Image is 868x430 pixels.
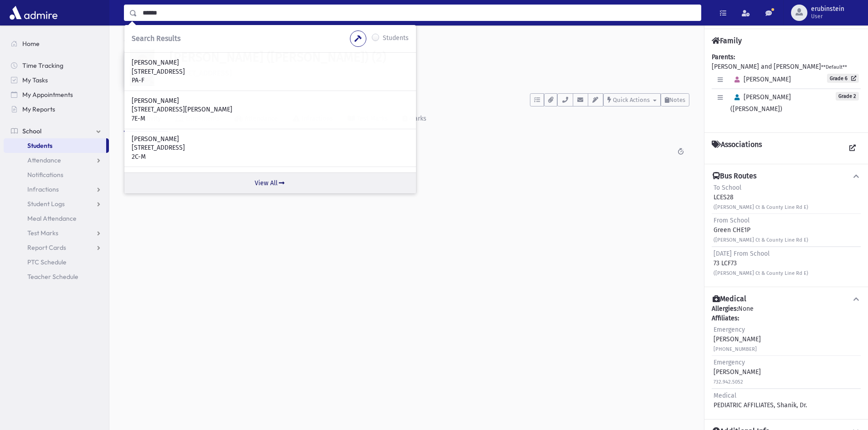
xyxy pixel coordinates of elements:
[714,392,736,400] span: Medical
[132,135,409,162] a: [PERSON_NAME] [STREET_ADDRESS] 2C-M
[713,294,746,304] h4: Medical
[27,243,66,252] span: Report Cards
[712,294,861,304] button: Medical
[4,269,109,284] a: Teacher Schedule
[714,325,761,354] div: [PERSON_NAME]
[383,33,409,44] label: Students
[811,13,844,20] span: User
[714,270,808,276] small: ([PERSON_NAME] Ct & County Line Rd E)
[22,91,73,99] span: My Appointments
[7,4,60,22] img: AdmirePro
[713,172,756,181] h4: Bus Routes
[124,37,157,45] a: Students
[714,184,741,192] span: To School
[4,138,106,153] a: Students
[4,73,109,87] a: My Tasks
[730,93,791,113] span: [PERSON_NAME] ([PERSON_NAME])
[27,258,67,266] span: PTC Schedule
[730,76,791,83] span: [PERSON_NAME]
[714,216,808,244] div: Green CHE1P
[613,96,650,103] span: Quick Actions
[4,153,109,167] a: Attendance
[4,211,109,226] a: Meal Attendance
[22,61,63,70] span: Time Tracking
[27,214,77,223] span: Meal Attendance
[169,50,689,65] h1: [PERSON_NAME] ([PERSON_NAME]) (2)
[4,36,109,51] a: Home
[4,167,109,182] a: Notifications
[4,182,109,197] a: Infractions
[4,226,109,240] a: Test Marks
[844,140,861,157] a: View all Associations
[712,52,861,125] div: [PERSON_NAME] and [PERSON_NAME]
[714,391,807,410] div: PEDIATRIC AFFILIATES, Shanik, Dr.
[603,93,661,106] button: Quick Actions
[132,58,409,85] a: [PERSON_NAME] [STREET_ADDRESS] PA-F
[661,93,689,106] button: Notes
[4,255,109,269] a: PTC Schedule
[714,326,745,334] span: Emergency
[714,204,808,210] small: ([PERSON_NAME] Ct & County Line Rd E)
[714,217,750,224] span: From School
[4,58,109,73] a: Time Tracking
[714,379,743,385] small: 732.942.5052
[4,102,109,116] a: My Reports
[712,53,735,61] b: Parents:
[407,115,426,122] div: Marks
[4,240,109,255] a: Report Cards
[27,273,78,281] span: Teacher Schedule
[132,58,409,67] p: [PERSON_NAME]
[132,96,409,123] a: [PERSON_NAME] [STREET_ADDRESS][PERSON_NAME] 7E-M
[712,36,742,45] h4: Family
[27,200,65,208] span: Student Logs
[132,105,409,114] p: [STREET_ADDRESS][PERSON_NAME]
[714,359,745,366] span: Emergency
[4,197,109,211] a: Student Logs
[669,96,685,103] span: Notes
[132,96,409,106] p: [PERSON_NAME]
[712,314,739,322] b: Affiliates:
[714,250,770,258] span: [DATE] From School
[22,127,41,135] span: School
[27,171,63,179] span: Notifications
[137,5,701,21] input: Search
[22,40,40,48] span: Home
[27,185,59,193] span: Infractions
[124,36,157,50] nav: breadcrumb
[27,229,58,237] span: Test Marks
[4,87,109,102] a: My Appointments
[827,74,859,83] a: Grade 6
[836,92,859,101] span: Grade 2
[132,143,409,152] p: [STREET_ADDRESS]
[132,114,409,123] p: 7E-M
[132,76,409,85] p: PA-F
[712,140,762,157] h4: Associations
[712,304,861,412] div: None
[714,249,808,278] div: 73 LCF73
[22,105,55,113] span: My Reports
[712,305,738,313] b: Allergies:
[132,34,180,43] span: Search Results
[27,156,61,164] span: Attendance
[27,142,52,150] span: Students
[714,346,757,352] small: [PHONE_NUMBER]
[132,152,409,162] p: 2C-M
[714,358,761,386] div: [PERSON_NAME]
[22,76,48,84] span: My Tasks
[4,124,109,138] a: School
[169,69,689,77] h6: [STREET_ADDRESS]
[811,5,844,13] span: erubinstein
[132,67,409,76] p: [STREET_ADDRESS]
[714,237,808,243] small: ([PERSON_NAME] Ct & County Line Rd E)
[124,172,416,193] a: View All
[714,183,808,212] div: LCES28
[712,172,861,181] button: Bus Routes
[132,135,409,144] p: [PERSON_NAME]
[124,106,168,132] a: Activity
